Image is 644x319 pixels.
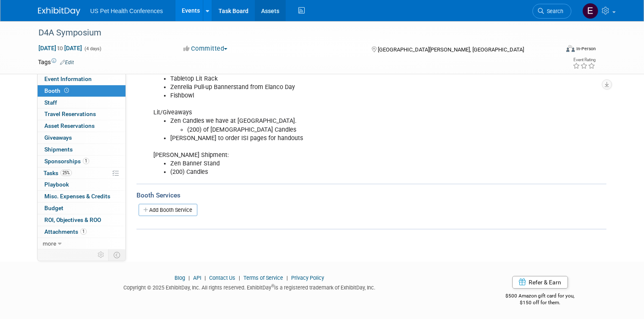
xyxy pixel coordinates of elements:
[84,46,101,51] span: (4 days)
[513,44,596,57] div: Event Format
[44,87,71,94] span: Booth
[512,276,568,289] a: Refer & Earn
[44,122,95,129] span: Asset Reservations
[38,120,126,132] a: Asset Reservations
[147,54,516,181] div: Display Materials: Lit/Giveaways [PERSON_NAME] Shipment:
[38,238,126,249] a: more
[38,156,126,167] a: Sponsorships1
[38,214,126,226] a: ROI, Objectives & ROO
[38,132,126,143] a: Giveaways
[474,287,606,306] div: $500 Amazon gift card for you,
[170,75,511,83] li: Tabletop Lit Rack
[44,134,72,141] span: Giveaways
[291,275,324,281] a: Privacy Policy
[544,8,563,14] span: Search
[38,108,126,120] a: Travel Reservations
[44,76,92,82] span: Event Information
[108,249,126,260] td: Toggle Event Tabs
[378,46,524,53] span: [GEOGRAPHIC_DATA][PERSON_NAME], [GEOGRAPHIC_DATA]
[170,92,511,100] li: Fishbowl
[83,158,89,164] span: 1
[38,191,126,202] a: Misc. Expenses & Credits
[170,117,511,134] li: Zen Candles we have at [GEOGRAPHIC_DATA].
[186,275,192,281] span: |
[38,85,126,97] a: Booth
[474,299,606,306] div: $150 off for them.
[180,44,231,53] button: Committed
[44,181,69,188] span: Playbook
[243,275,283,281] a: Terms of Service
[175,275,185,281] a: Blog
[38,73,126,85] a: Event Information
[170,83,511,92] li: Zenrelia Pull-up Bannerstand from Elanco Day
[60,59,74,65] a: Edit
[38,226,126,238] a: Attachments1
[35,25,548,41] div: D4A Symposium
[136,191,606,200] div: Booth Services
[44,170,72,176] span: Tasks
[532,4,571,19] a: Search
[38,58,74,66] td: Tags
[80,228,87,235] span: 1
[44,228,87,235] span: Attachments
[170,134,511,143] li: [PERSON_NAME] to order ISI pages for handouts
[38,179,126,190] a: Playbook
[139,204,197,216] a: Add Booth Service
[90,8,163,14] span: US Pet Health Conferences
[56,45,64,51] span: to
[38,7,80,16] img: ExhibitDay
[582,3,598,19] img: Erika Plata
[63,87,71,94] span: Booth not reserved yet
[44,205,63,211] span: Budget
[170,168,511,176] li: (200) Candles
[202,275,208,281] span: |
[60,170,72,176] span: 25%
[43,240,56,247] span: more
[94,249,109,260] td: Personalize Event Tab Strip
[38,203,126,214] a: Budget
[38,44,82,52] span: [DATE] [DATE]
[44,111,96,117] span: Travel Reservations
[44,216,101,223] span: ROI, Objectives & ROO
[271,284,274,288] sup: ®
[209,275,235,281] a: Contact Us
[44,193,110,200] span: Misc. Expenses & Credits
[38,97,126,108] a: Staff
[38,168,126,179] a: Tasks25%
[573,58,595,62] div: Event Rating
[170,159,511,168] li: Zen Banner Stand
[284,275,290,281] span: |
[566,45,575,52] img: Format-Inperson.png
[237,275,242,281] span: |
[44,158,89,165] span: Sponsorships
[44,146,73,153] span: Shipments
[576,46,596,52] div: In-Person
[193,275,201,281] a: API
[38,144,126,155] a: Shipments
[44,99,57,106] span: Staff
[38,282,461,292] div: Copyright © 2025 ExhibitDay, Inc. All rights reserved. ExhibitDay is a registered trademark of Ex...
[187,126,511,134] li: (200) of [DEMOGRAPHIC_DATA] Candles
